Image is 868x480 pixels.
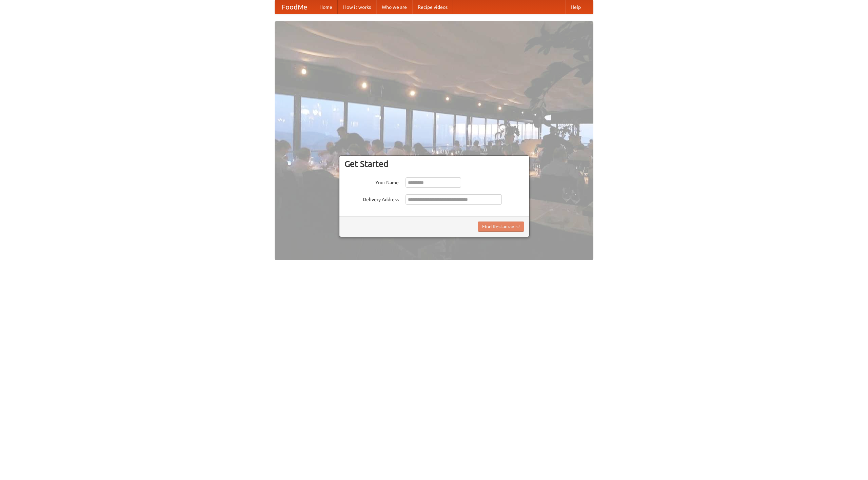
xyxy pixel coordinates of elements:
label: Your Name [344,177,399,186]
a: Help [565,0,586,14]
label: Delivery Address [344,194,399,203]
button: Find Restaurants! [478,222,524,232]
h3: Get Started [344,159,524,169]
a: Recipe videos [412,0,453,14]
a: Home [314,0,338,14]
a: Who we are [376,0,412,14]
a: How it works [338,0,376,14]
a: FoodMe [275,0,314,14]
